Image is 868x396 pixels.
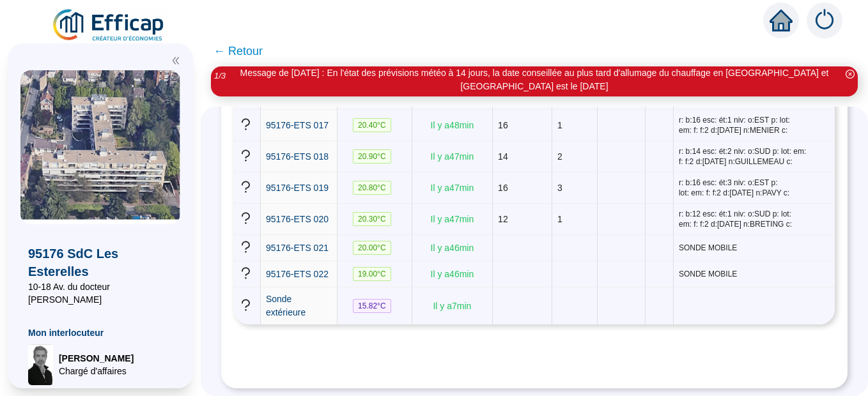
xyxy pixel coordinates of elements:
span: 95176-ETS 018 [266,151,329,162]
span: 3 [557,183,562,193]
span: question [239,298,252,312]
span: Il y a 47 min [431,214,474,224]
a: Sonde extérieure [266,293,332,319]
span: Chargé d'affaires [59,365,134,377]
span: question [239,149,252,162]
span: double-left [171,56,180,65]
span: 20.30 °C [353,212,391,226]
span: Il y a 47 min [431,183,474,193]
span: 14 [498,151,508,162]
span: Mon interlocuteur [28,326,173,339]
img: alerts [807,3,842,38]
img: efficap energie logo [51,8,167,43]
span: [PERSON_NAME] [59,352,134,365]
span: question [239,211,252,225]
span: 10-18 Av. du docteur [PERSON_NAME] [28,280,173,306]
span: 1 [557,214,562,224]
span: question [239,266,252,280]
i: 1 / 3 [214,71,226,80]
a: 95176-ETS 019 [266,181,329,195]
span: 95176-ETS 017 [266,120,329,130]
span: Sonde extérieure [266,294,306,317]
a: 95176-ETS 018 [266,150,329,164]
span: 95176-ETS 019 [266,183,329,193]
span: 95176 SdC Les Esterelles [28,245,173,280]
span: r: b:16 esc: ét:3 niv: o:EST p: lot: em: f: f:2 d:[DATE] n:PAVY c: [679,178,830,198]
span: close-circle [846,70,855,79]
span: home [770,9,793,32]
span: 20.90 °C [353,149,391,164]
span: r: b:14 esc: ét:2 niv: o:SUD p: lot: em: f: f:2 d:[DATE] n:GUILLEMEAU c: [679,146,830,167]
span: 95176-ETS 022 [266,269,329,279]
img: Chargé d'affaires [28,344,54,385]
span: 95176-ETS 020 [266,214,329,224]
span: r: b:12 esc: ét:1 niv: o:SUD p: lot: em: f: f:2 d:[DATE] n:BRETING c: [679,209,830,229]
span: 19.00 °C [353,267,391,281]
span: 20.00 °C [353,241,391,255]
span: 12 [498,214,508,224]
span: question [239,240,252,254]
a: 95176-ETS 017 [266,119,329,132]
a: 95176-ETS 021 [266,241,329,255]
span: SONDE MOBILE [679,269,830,279]
span: r: b:16 esc: ét:1 niv: o:EST p: lot: em: f: f:2 d:[DATE] n:MENIER c: [679,115,830,135]
span: 20.40 °C [353,118,391,132]
span: Il y a 7 min [433,301,471,311]
span: Il y a 46 min [431,269,474,279]
span: SONDE MOBILE [679,243,830,253]
span: 1 [557,120,562,130]
span: 15.82 °C [353,299,391,313]
span: Il y a 46 min [431,243,474,253]
span: 2 [557,151,562,162]
a: 95176-ETS 022 [266,268,329,281]
span: Il y a 48 min [431,120,474,130]
span: 20.80 °C [353,181,391,195]
span: question [239,118,252,131]
span: Il y a 47 min [431,151,474,162]
span: 16 [498,183,508,193]
span: 16 [498,120,508,130]
span: ← Retour [213,42,263,60]
span: question [239,180,252,194]
span: 95176-ETS 021 [266,243,329,253]
div: Message de [DATE] : En l'état des prévisions météo à 14 jours, la date conseillée au plus tard d'... [231,66,837,93]
a: 95176-ETS 020 [266,213,329,226]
